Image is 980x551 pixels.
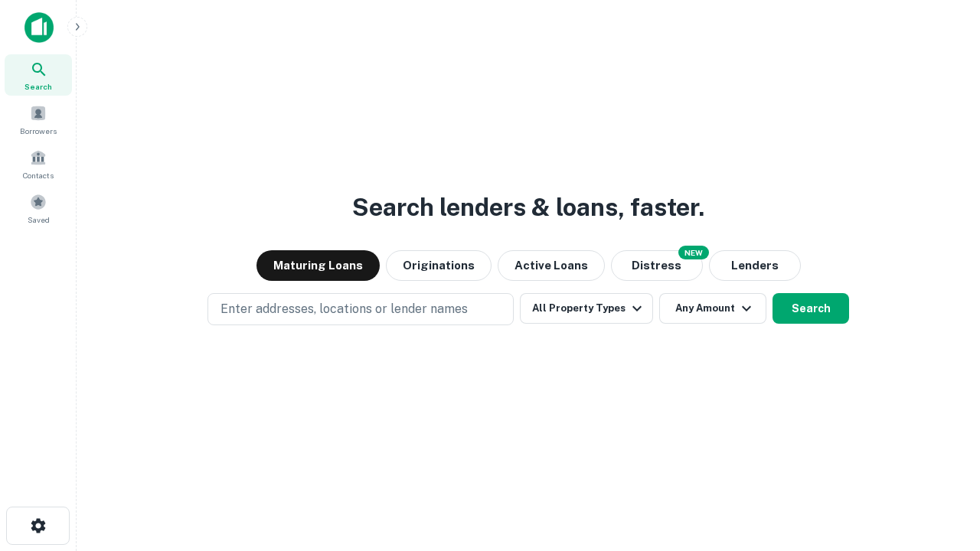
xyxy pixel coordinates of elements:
[20,125,57,137] span: Borrowers
[773,293,849,324] button: Search
[256,250,380,281] button: Maturing Loans
[352,189,704,226] h3: Search lenders & loans, faster.
[5,187,72,229] a: Saved
[220,300,468,318] p: Enter addresses, locations or lender names
[903,429,980,502] iframe: Chat Widget
[611,250,703,281] button: Search distressed loans with lien and other non-mortgage details.
[24,80,52,93] span: Search
[520,293,653,324] button: All Property Types
[28,214,50,226] span: Saved
[5,54,72,96] a: Search
[678,246,709,259] div: NEW
[5,99,72,140] a: Borrowers
[23,169,54,181] span: Contacts
[709,250,801,281] button: Lenders
[24,12,54,43] img: capitalize-icon.png
[659,293,766,324] button: Any Amount
[386,250,492,281] button: Originations
[5,143,72,184] a: Contacts
[207,293,514,325] button: Enter addresses, locations or lender names
[498,250,605,281] button: Active Loans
